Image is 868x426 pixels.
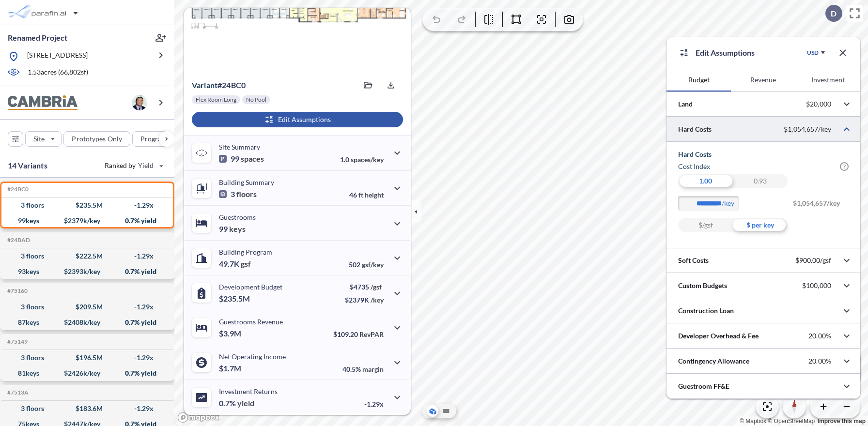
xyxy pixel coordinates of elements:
[219,387,278,396] p: Investment Returns
[806,100,831,108] p: $20,000
[219,154,264,164] p: 99
[722,198,744,208] label: /key
[5,338,28,345] h5: Click to copy the code
[138,161,154,170] span: Yield
[733,218,788,232] div: $ per key
[440,405,452,417] button: Site Plan
[219,178,274,186] p: Building Summary
[666,68,731,91] button: Budget
[72,134,122,144] p: Prototypes Only
[219,224,246,234] p: 99
[219,143,260,151] p: Site Summary
[342,365,384,373] p: 40.5%
[192,80,246,90] p: # 24bc0
[219,364,243,373] p: $1.7M
[8,32,67,43] p: Renamed Project
[351,155,384,164] span: spaces/key
[349,191,384,199] p: 46
[371,296,384,304] span: /key
[219,352,286,361] p: Net Operating Income
[678,162,710,171] h6: Cost index
[696,47,755,59] p: Edit Assumptions
[840,162,849,171] span: ?
[678,281,727,290] p: Custom Budgets
[5,186,29,193] h5: Click to copy the code
[219,259,251,269] p: 49.7K
[349,260,384,269] p: 502
[219,398,254,408] p: 0.7%
[678,174,733,188] div: 1.00
[359,330,384,338] span: RevPAR
[219,248,272,256] p: Building Program
[219,294,251,304] p: $235.5M
[740,418,766,425] a: Mapbox
[678,150,849,159] h5: Hard Costs
[241,259,251,269] span: gsf
[678,256,709,265] p: Soft Costs
[219,329,243,338] p: $3.9M
[678,218,733,232] div: $/gsf
[678,99,693,109] p: Land
[219,189,257,199] p: 3
[678,331,759,341] p: Developer Overhead & Fee
[219,283,282,291] p: Development Budget
[27,50,88,62] p: [STREET_ADDRESS]
[196,96,236,104] p: Flex Room Long
[340,155,384,164] p: 1.0
[768,418,815,425] a: OpenStreetMap
[25,131,62,147] button: Site
[345,283,384,291] p: $4735
[219,318,283,326] p: Guestrooms Revenue
[795,256,831,265] p: $900.00/gsf
[818,418,866,425] a: Improve this map
[731,68,795,91] button: Revenue
[678,306,734,316] p: Construction Loan
[733,174,788,188] div: 0.93
[97,158,170,173] button: Ranked by Yield
[241,154,264,164] span: spaces
[364,400,384,408] p: -1.29x
[427,405,438,417] button: Aerial View
[33,134,45,144] p: Site
[807,49,819,57] div: USD
[219,213,256,221] p: Guestrooms
[365,191,384,199] span: height
[237,398,254,408] span: yield
[246,96,266,104] p: No Pool
[808,357,831,365] p: 20.00%
[192,80,217,90] span: Variant
[796,68,860,91] button: Investment
[802,281,831,290] p: $100,000
[192,112,403,127] button: Edit Assumptions
[5,288,28,294] h5: Click to copy the code
[362,365,384,373] span: margin
[358,191,363,199] span: ft
[793,196,849,218] span: $1,054,657/key
[5,237,30,243] h5: Click to copy the code
[5,389,29,396] h5: Click to copy the code
[140,134,168,144] p: Program
[8,160,47,171] p: 14 Variants
[345,296,384,304] p: $2379K
[333,330,384,338] p: $109.20
[177,412,220,423] a: Mapbox homepage
[28,67,88,78] p: 1.53 acres ( 66,802 sf)
[236,189,257,199] span: floors
[362,260,384,269] span: gsf/key
[132,95,147,110] img: user logo
[63,131,130,147] button: Prototypes Only
[132,131,185,147] button: Program
[831,9,837,18] p: D
[371,283,382,291] span: /gsf
[808,332,831,340] p: 20.00%
[8,95,77,110] img: BrandImage
[678,381,729,391] p: Guestroom FF&E
[678,356,749,366] p: Contingency Allowance
[229,224,246,234] span: keys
